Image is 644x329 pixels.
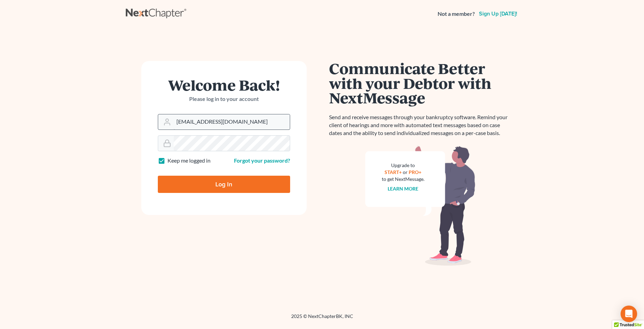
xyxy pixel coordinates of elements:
[329,113,512,137] p: Send and receive messages through your bankruptcy software. Remind your client of hearings and mo...
[403,169,408,175] span: or
[174,114,290,130] input: Email Address
[382,176,425,183] div: to get NextMessage.
[388,186,418,192] a: Learn more
[478,11,519,17] a: Sign up [DATE]!
[382,162,425,169] div: Upgrade to
[167,157,211,165] label: Keep me logged in
[329,61,512,105] h1: Communicate Better with your Debtor with NextMessage
[621,306,637,322] div: Open Intercom Messenger
[158,176,290,193] input: Log In
[158,95,290,103] p: Please log in to your account
[409,169,421,175] a: PRO+
[438,10,475,18] strong: Not a member?
[158,78,290,92] h1: Welcome Back!
[126,313,519,325] div: 2025 © NextChapterBK, INC
[234,157,290,164] a: Forgot your password?
[365,145,476,266] img: nextmessage_bg-59042aed3d76b12b5cd301f8e5b87938c9018125f34e5fa2b7a6b67550977c72.svg
[385,169,402,175] a: START+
